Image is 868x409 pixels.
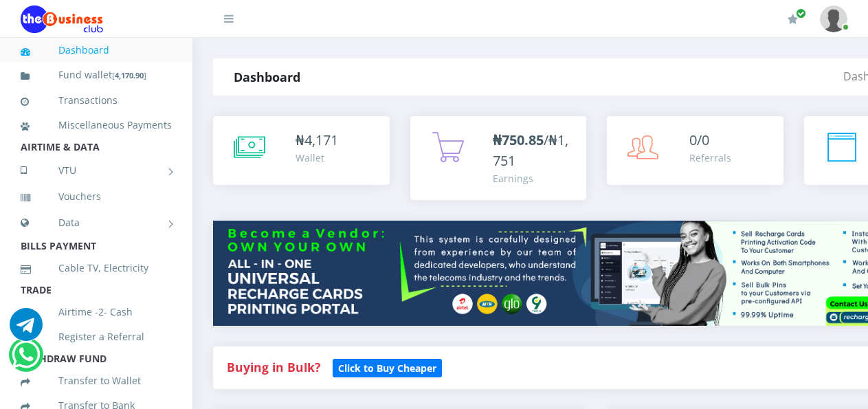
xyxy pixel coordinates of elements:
a: Dashboard [21,34,172,66]
span: 0/0 [689,131,709,149]
a: Chat for support [12,349,40,371]
small: [ ] [112,70,146,80]
a: VTU [21,153,172,188]
a: ₦750.85/₦1,751 Earnings [410,116,587,200]
a: Transfer to Wallet [21,365,172,397]
img: User [820,5,847,32]
div: Wallet [296,151,338,165]
a: Cable TV, Electricity [21,252,172,284]
div: Referrals [689,151,731,165]
strong: Buying in Bulk? [227,359,320,375]
b: Click to Buy Cheaper [338,362,436,375]
a: Miscellaneous Payments [21,109,172,141]
span: Renew/Upgrade Subscription [796,8,806,19]
img: Logo [21,5,103,33]
a: Fund wallet[4,170.90] [21,59,172,91]
a: Data [21,206,172,240]
b: 4,170.90 [115,70,144,80]
a: Click to Buy Cheaper [333,359,442,375]
div: ₦ [296,130,338,151]
div: Earnings [493,171,573,186]
a: Register a Referral [21,321,172,353]
b: ₦750.85 [493,131,544,149]
a: Chat for support [10,318,43,341]
i: Renew/Upgrade Subscription [788,14,798,25]
a: 0/0 Referrals [607,116,783,185]
span: /₦1,751 [493,131,568,170]
a: ₦4,171 Wallet [213,116,390,185]
strong: Dashboard [234,69,300,85]
a: Vouchers [21,181,172,212]
a: Airtime -2- Cash [21,296,172,328]
a: Transactions [21,85,172,116]
span: 4,171 [304,131,338,149]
